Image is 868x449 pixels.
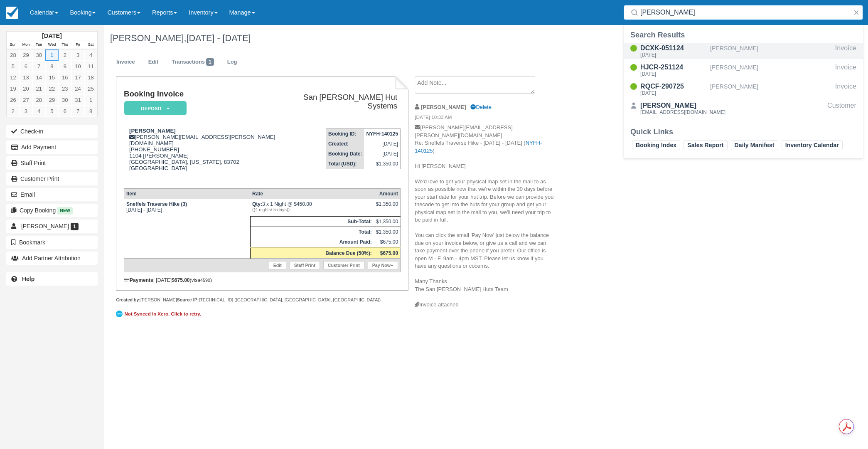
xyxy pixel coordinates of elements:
input: Search ( / ) [640,5,850,20]
th: Thu [59,40,71,49]
strong: [PERSON_NAME] [129,128,176,134]
a: 21 [32,83,45,94]
div: Invoice [835,62,856,78]
div: DCXK-051124 [640,43,707,53]
a: 2 [59,49,71,61]
a: Invoice [110,54,141,70]
strong: $675.00 [172,277,189,283]
th: Rate [250,188,374,199]
div: Invoice [835,81,856,97]
a: 5 [7,61,20,72]
strong: Sneffels Traverse Hike (3) [126,201,187,207]
a: RQCF-290725[DATE][PERSON_NAME]Invoice [624,81,863,97]
th: Booking Date: [326,149,364,159]
a: 13 [20,72,32,83]
td: 3 x 1 Night @ $450.00 [250,199,374,216]
a: 3 [71,49,84,61]
a: 28 [32,94,45,106]
a: Not Synced in Xero. Click to retry. [116,309,203,318]
strong: [PERSON_NAME] [421,104,466,110]
td: $1,350.00 [374,227,401,237]
a: 7 [71,106,84,117]
td: [DATE] [364,139,400,149]
a: 25 [84,83,97,94]
a: 16 [59,72,71,83]
th: Sat [84,40,97,49]
a: 19 [7,83,20,94]
a: 7 [32,61,45,72]
a: Help [6,272,98,286]
div: [DATE] [640,52,707,57]
div: [PERSON_NAME] [710,62,832,78]
th: Booking ID: [326,129,364,139]
a: 6 [59,106,71,117]
a: HJCR-251124[DATE][PERSON_NAME]Invoice [624,62,863,78]
td: [DATE] [364,149,400,159]
a: 27 [20,94,32,106]
a: 12 [7,72,20,83]
div: RQCF-290725 [640,81,707,91]
a: 24 [71,83,84,94]
td: $675.00 [374,237,401,248]
span: [DATE] - [DATE] [186,33,251,43]
a: 9 [59,61,71,72]
span: code to get into the huts for your group and get your physical map set in the mail to you, we'll ... [415,201,551,292]
strong: Qty [252,201,262,207]
th: Mon [20,40,32,49]
a: 29 [45,94,58,106]
th: Wed [45,40,58,49]
div: [PERSON_NAME][EMAIL_ADDRESS][PERSON_NAME][DOMAIN_NAME] [PHONE_NUMBER] 1104 [PERSON_NAME] [GEOGRAP... [124,128,285,182]
div: [PERSON_NAME] [710,81,832,97]
a: Inventory Calendar [782,140,843,150]
em: ((4 nights/ 5 days)) [252,207,372,212]
a: Transactions1 [165,54,220,70]
td: [DATE] - [DATE] [124,199,250,216]
button: Check-in [6,125,98,138]
a: 18 [84,72,97,83]
a: 22 [45,83,58,94]
a: 3 [20,106,32,117]
a: Staff Print [290,261,320,269]
span: 1 [71,223,79,230]
div: [EMAIL_ADDRESS][DOMAIN_NAME] [640,110,725,115]
div: Search Results [630,30,856,40]
td: $1,350.00 [374,216,401,227]
a: 4 [84,49,97,61]
div: Quick Links [630,127,856,137]
a: Log [221,54,243,70]
a: 29 [20,49,32,61]
th: Total (USD): [326,159,364,169]
h1: Booking Invoice [124,90,285,99]
strong: NYFH-140125 [366,131,398,137]
a: Staff Print [6,156,98,170]
button: Copy Booking New [6,204,98,217]
a: 20 [20,83,32,94]
th: Balance Due (50%): [250,247,374,258]
strong: Created by: [116,297,140,302]
strong: [DATE] [42,32,61,39]
a: 30 [59,94,71,106]
button: Add Payment [6,141,98,154]
small: 4590 [200,278,210,283]
button: Add Partner Attribution [6,252,98,265]
a: 6 [20,61,32,72]
a: Customer Print [323,261,364,269]
th: Total: [250,227,374,237]
div: [DATE] [640,91,707,96]
div: Invoice [835,43,856,59]
a: 17 [71,72,84,83]
div: $1,350.00 [376,201,398,214]
a: 8 [45,61,58,72]
a: 11 [84,61,97,72]
span: 1 [206,58,214,66]
h1: [PERSON_NAME], [110,33,749,43]
th: Fri [71,40,84,49]
img: checkfront-main-nav-mini-logo.png [6,7,18,19]
a: 28 [7,49,20,61]
a: 2 [7,106,20,117]
a: 15 [45,72,58,83]
th: Created: [326,139,364,149]
a: 26 [7,94,20,106]
a: Sales Report [684,140,727,150]
strong: Source IP: [177,297,199,302]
